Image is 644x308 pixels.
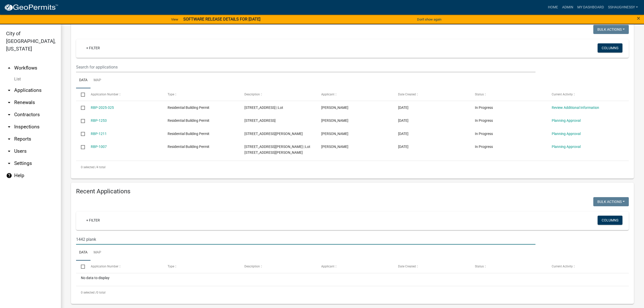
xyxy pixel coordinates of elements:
[163,261,239,273] datatable-header-cell: Type
[475,265,484,268] span: Status
[240,88,316,100] datatable-header-cell: Description
[598,216,622,225] button: Columns
[168,132,209,136] span: Residential Building Permit
[321,265,334,268] span: Applicant
[168,93,174,96] span: Type
[475,145,493,149] span: In Progress
[168,145,209,149] span: Residential Building Permit
[168,118,209,123] span: Residential Building Permit
[321,145,348,149] span: greg furnish
[6,173,12,179] i: help
[168,106,209,110] span: Residential Building Permit
[593,197,629,206] button: Bulk Actions
[91,265,118,268] span: Application Number
[183,17,260,22] strong: SOFTWARE RELEASE DETAILS FOR [DATE]
[6,124,12,130] i: arrow_drop_down
[393,261,470,273] datatable-header-cell: Date Created
[76,261,86,273] datatable-header-cell: Select
[82,43,104,53] a: + Filter
[6,136,12,142] i: arrow_drop_down
[552,145,581,149] a: Planning Approval
[86,261,163,273] datatable-header-cell: Application Number
[82,216,104,225] a: + Filter
[81,165,97,169] span: 0 selected /
[76,161,629,174] div: 4 total
[575,3,606,12] a: My Dashboard
[398,93,416,96] span: Date Created
[470,88,547,100] datatable-header-cell: Status
[244,265,260,268] span: Description
[321,93,334,96] span: Applicant
[91,106,114,110] a: RBP-2025-325
[91,132,107,136] a: RBP-1211
[6,148,12,154] i: arrow_drop_down
[163,88,239,100] datatable-header-cell: Type
[593,25,629,34] button: Bulk Actions
[552,93,573,96] span: Current Activity
[552,106,599,110] a: Review Additional Information
[76,62,535,72] input: Search for applications
[398,145,408,149] span: 03/05/2024
[6,160,12,166] i: arrow_drop_down
[398,118,408,123] span: 07/16/2024
[168,265,174,268] span: Type
[76,273,629,286] div: No data to display
[552,118,581,123] a: Planning Approval
[76,188,629,195] h4: Recent Applications
[91,72,104,89] a: Map
[552,132,581,136] a: Planning Approval
[398,265,416,268] span: Date Created
[76,286,629,299] div: 0 total
[606,3,640,12] a: sshaughnessy
[393,88,470,100] datatable-header-cell: Date Created
[76,234,535,245] input: Search for applications
[637,15,640,22] span: ×
[6,65,12,71] i: arrow_drop_up
[598,43,622,53] button: Columns
[475,93,484,96] span: Status
[6,87,12,93] i: arrow_drop_down
[240,261,316,273] datatable-header-cell: Description
[76,245,91,261] a: Data
[398,132,408,136] span: 06/14/2024
[547,261,624,273] datatable-header-cell: Current Activity
[81,291,97,294] span: 0 selected /
[91,245,104,261] a: Map
[244,118,276,123] span: 5500 Buckthorne Dr | Lot
[475,118,493,123] span: In Progress
[6,112,12,118] i: arrow_drop_down
[398,106,408,110] span: 08/25/2025
[547,88,624,100] datatable-header-cell: Current Activity
[91,145,107,149] a: RBP-1007
[91,93,118,96] span: Application Number
[76,72,91,89] a: Data
[86,88,163,100] datatable-header-cell: Application Number
[637,15,640,21] button: Close
[475,132,493,136] span: In Progress
[244,145,310,155] span: 5616 Bailey Grant Rd. | Lot 412 old stoner place
[552,265,573,268] span: Current Activity
[6,99,12,106] i: arrow_drop_down
[169,15,180,24] a: View
[470,261,547,273] datatable-header-cell: Status
[244,106,283,110] span: 1005 Presidential Place | Lot
[76,88,86,100] datatable-header-cell: Select
[316,261,393,273] datatable-header-cell: Applicant
[415,15,443,24] button: Don't show again
[244,93,260,96] span: Description
[244,132,303,136] span: 1952 Fisher Lane | Lot 13
[321,118,348,123] span: Robyn Wall
[560,3,575,12] a: Admin
[321,132,348,136] span: Madison McGuigan
[546,3,560,12] a: Home
[316,88,393,100] datatable-header-cell: Applicant
[91,118,107,123] a: RBP-1253
[475,106,493,110] span: In Progress
[321,106,348,110] span: Jonathan Camilotto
